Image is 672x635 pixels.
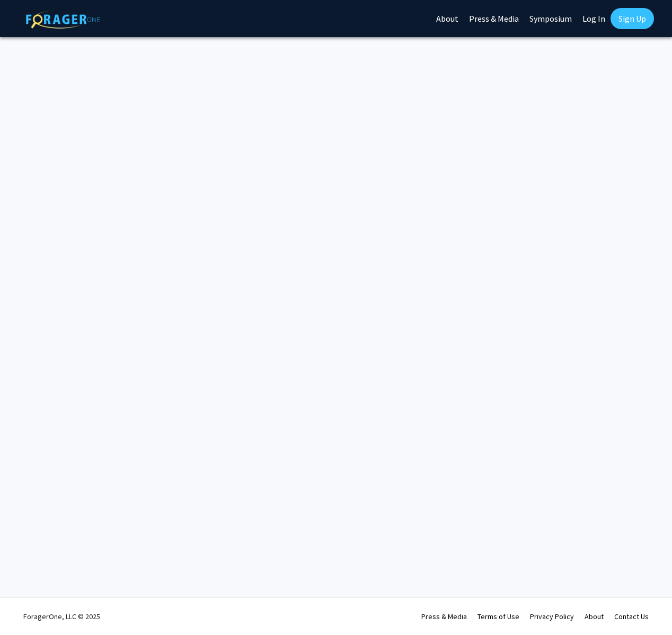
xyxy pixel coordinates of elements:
div: ForagerOne, LLC © 2025 [23,598,100,635]
img: ForagerOne Logo [26,10,100,29]
a: Sign Up [611,8,654,29]
a: Terms of Use [478,612,519,621]
a: About [585,612,604,621]
a: Press & Media [421,612,467,621]
a: Privacy Policy [530,612,574,621]
a: Contact Us [614,612,649,621]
